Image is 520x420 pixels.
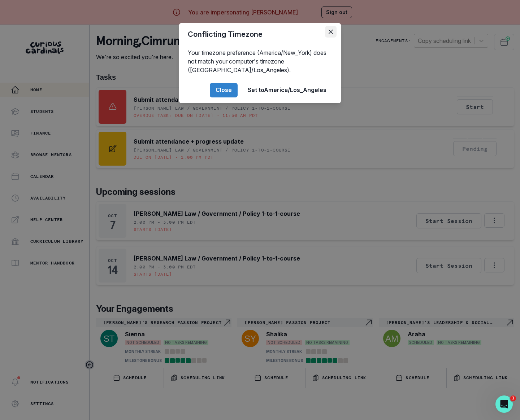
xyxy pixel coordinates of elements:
header: Conflicting Timezone [179,23,341,45]
div: Your timezone preference (America/New_York) does not match your computer's timezone ([GEOGRAPHIC_... [179,45,341,77]
button: Close [210,83,238,97]
button: Set toAmerica/Los_Angeles [242,83,332,97]
button: Close [325,26,337,38]
iframe: Intercom live chat [495,395,513,413]
span: 1 [510,395,516,401]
